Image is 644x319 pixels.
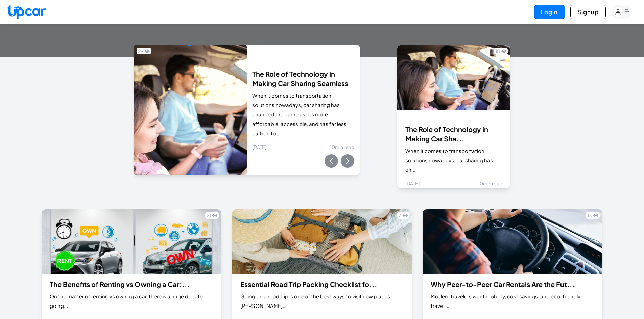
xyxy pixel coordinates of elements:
span: 13 [587,212,592,219]
button: Signup [570,5,606,19]
button: Login [534,5,565,19]
h2: The Role of Technology in Making Car Sharing Seamless [252,69,354,88]
span: 10 min read [330,143,354,150]
span: 10 min read [478,180,502,187]
span: 21 [207,212,211,219]
span: 18 [495,48,500,54]
h3: Why Peer-to-Peer Car Rentals Are the Fut... [431,280,594,289]
img: image [134,45,247,175]
p: Modern travelers want mobility, cost savings, and eco-friendly travel ... [431,292,594,311]
h3: Essential Road Trip Packing Checklist fo... [240,280,404,289]
span: 7 [399,212,401,219]
img: image [42,209,221,274]
img: Upcar Logo [7,4,46,19]
h3: The Role of Technology in Making Car Sha... [405,125,502,143]
p: On the matter of renting vs owning a car, there is a huge debate going... [50,292,213,311]
span: [DATE] [252,143,266,150]
img: image [423,209,602,274]
img: image [397,45,510,110]
img: image [232,209,412,274]
p: When it comes to transportation solutions nowadays, car sharing has changed the game as it is mor... [252,91,354,138]
span: 29 [138,48,143,54]
h3: The Benefits of Renting vs Owning a Car:... [50,280,213,289]
p: Going on a road trip is one of the best ways to visit new places, [PERSON_NAME]... [240,292,404,311]
span: [DATE] [405,180,420,187]
p: When it comes to transportation solutions nowadays, car sharing has ch... [405,146,502,175]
